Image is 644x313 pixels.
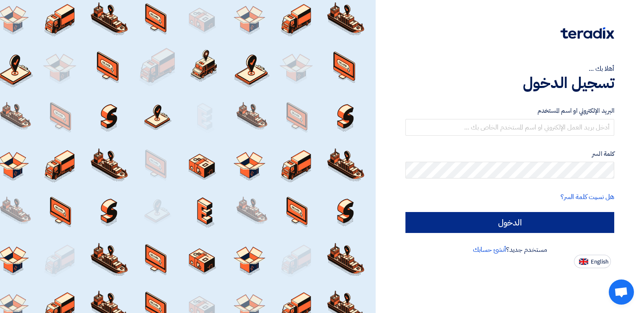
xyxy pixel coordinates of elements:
span: English [591,259,608,265]
label: كلمة السر [405,149,614,159]
a: أنشئ حسابك [473,245,506,255]
div: Open chat [609,279,634,305]
img: Teradix logo [561,27,614,39]
img: en-US.png [579,259,588,265]
div: مستخدم جديد؟ [405,245,614,255]
input: الدخول [405,212,614,233]
h1: تسجيل الدخول [405,74,614,92]
button: English [574,255,611,268]
input: أدخل بريد العمل الإلكتروني او اسم المستخدم الخاص بك ... [405,119,614,136]
a: هل نسيت كلمة السر؟ [561,192,614,202]
div: أهلا بك ... [405,64,614,74]
label: البريد الإلكتروني او اسم المستخدم [405,106,614,116]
